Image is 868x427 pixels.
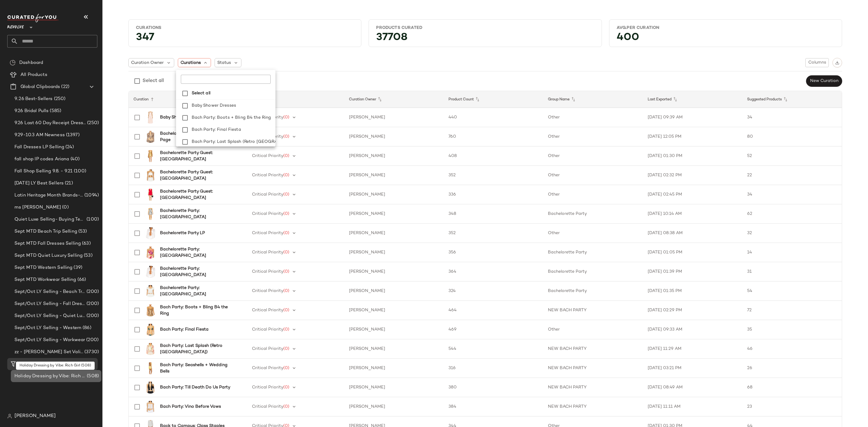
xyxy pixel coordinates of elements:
[144,304,156,316] img: ROFR-WS337_V1.jpg
[144,381,156,394] img: SPDW-WS2146_V1.jpg
[160,230,205,236] b: Bachelorette Party LP
[283,173,289,177] span: (0)
[543,301,643,320] td: NEW BACH PARTY
[252,231,283,235] span: Critical Priority
[72,264,82,271] span: (39)
[14,96,53,102] span: 9..26 Best-Sellers
[20,83,60,90] span: Global Clipboards
[85,288,99,295] span: (200)
[131,60,164,66] span: Curation Owner
[643,204,742,224] td: [DATE] 10:14 AM
[20,71,47,78] span: All Products
[283,347,289,351] span: (0)
[643,378,742,397] td: [DATE] 08:49 AM
[69,156,80,163] span: (40)
[144,246,156,259] img: SDYS-WS194_V1.jpg
[344,166,444,185] td: [PERSON_NAME]
[19,59,43,66] span: Dashboard
[252,154,283,158] span: Critical Priority
[192,100,236,112] span: Baby Shower Dresses
[14,337,85,344] span: Sept/Oct LY Selling - Workwear
[444,243,543,262] td: 356
[742,91,842,108] th: Suggested Products
[160,326,209,333] b: Bach Party: Final Fiesta
[192,90,210,96] strong: Select all
[131,33,359,44] div: 347
[143,77,164,85] div: Select all
[7,20,24,31] span: Revolve
[144,111,156,124] img: LOVF-WD4477_V1.jpg
[617,25,835,31] div: Avg.per Curation
[543,204,643,224] td: Bachelorette Party
[444,166,543,185] td: 352
[83,192,99,199] span: (1094)
[283,308,289,312] span: (0)
[160,246,237,259] b: Bachelorette Party: [GEOGRAPHIC_DATA]
[344,146,444,166] td: [PERSON_NAME]
[742,262,842,281] td: 31
[543,359,643,378] td: NEW BACH PARTY
[49,108,61,115] span: (585)
[444,320,543,339] td: 469
[344,397,444,416] td: [PERSON_NAME]
[14,120,86,127] span: 9.26 Last 60 Day Receipt Dresses Selling
[283,115,289,120] span: (0)
[160,285,237,297] b: Bachelorette Party: [GEOGRAPHIC_DATA]
[76,276,86,283] span: (66)
[160,169,237,182] b: Bachelorette Party Guest: [GEOGRAPHIC_DATA]
[252,308,283,312] span: Critical Priority
[742,243,842,262] td: 14
[60,83,69,90] span: (22)
[144,131,156,143] img: INDA-WS536_V1.jpg
[742,359,842,378] td: 26
[344,262,444,281] td: [PERSON_NAME]
[14,180,64,187] span: [DATE] LY Best Sellers
[81,240,91,247] span: (63)
[742,320,842,339] td: 35
[543,166,643,185] td: Other
[252,250,283,255] span: Critical Priority
[444,301,543,320] td: 464
[344,185,444,204] td: [PERSON_NAME]
[53,96,66,102] span: (250)
[742,108,842,127] td: 34
[252,289,283,293] span: Critical Priority
[643,127,742,146] td: [DATE] 12:05 PM
[643,146,742,166] td: [DATE] 01:30 PM
[742,378,842,397] td: 68
[742,185,842,204] td: 34
[543,127,643,146] td: Other
[283,134,289,139] span: (0)
[14,325,81,331] span: Sept/Oct LY Selling - Western
[61,204,68,211] span: (0)
[252,404,283,409] span: Critical Priority
[14,228,77,235] span: Sept MTD Beach Trip Selling
[192,112,271,124] span: Bach Party: Boots + Bling B4 the Ring
[160,403,221,410] b: Bach Party: Vino Before Vows
[160,188,237,201] b: Bachelorette Party Guest: [GEOGRAPHIC_DATA]
[129,91,245,108] th: Curation
[543,108,643,127] td: Other
[283,289,289,293] span: (0)
[344,281,444,301] td: [PERSON_NAME]
[643,185,742,204] td: [DATE] 02:45 PM
[742,281,842,301] td: 54
[444,281,543,301] td: 324
[14,108,49,115] span: 9.26 Bridal Pulls
[643,243,742,262] td: [DATE] 01:05 PM
[444,185,543,204] td: 336
[160,343,237,355] b: Bach Party: Last Splash (Retro [GEOGRAPHIC_DATA])
[144,189,156,201] img: ROWR-WD14_V1.jpg
[14,349,83,356] span: zz - [PERSON_NAME] Set Validation
[83,252,93,259] span: (53)
[252,385,283,390] span: Critical Priority
[444,127,543,146] td: 760
[643,224,742,243] td: [DATE] 08:38 AM
[7,414,12,419] img: svg%3e
[144,343,156,355] img: BENE-WS156_V1.jpg
[643,166,742,185] td: [DATE] 02:32 PM
[85,300,99,307] span: (200)
[144,150,156,162] img: MELR-WD1125_V1.jpg
[14,204,61,211] span: ms [PERSON_NAME]
[283,269,289,274] span: (0)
